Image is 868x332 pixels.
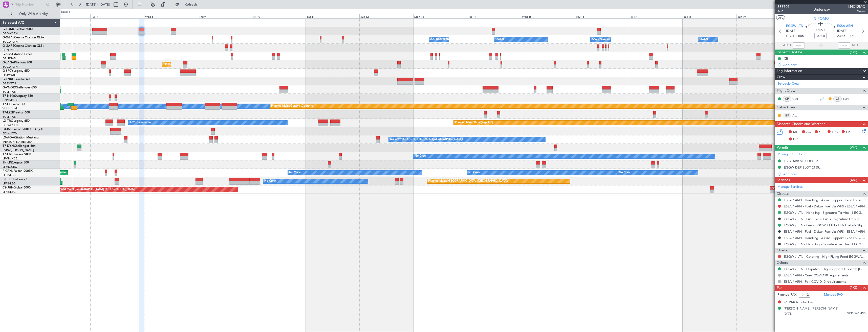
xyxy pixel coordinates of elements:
span: Leg Information [777,68,802,74]
div: Planned Maint [GEOGRAPHIC_DATA] ([GEOGRAPHIC_DATA]) [163,61,243,68]
span: T7-DYN [3,145,14,148]
span: Charter [777,248,789,253]
a: Manage PAX [824,292,843,297]
a: ESSA / ARN - Handling - Airline Support Exec ESSA / ARN [784,198,865,202]
span: F-HECD [3,178,14,181]
a: LX-AOACitation Mustang [3,136,39,139]
a: T7-N1960Legacy 650 [3,94,33,98]
span: Refresh [180,3,202,6]
span: G-ENRG [3,78,14,81]
span: (4/6) [850,177,857,183]
div: ESSA ARR SLOT 0005Z [784,159,818,163]
a: CMF [792,97,804,101]
span: Dispatch Checks and Weather [777,121,825,127]
div: LEZG [770,186,783,189]
span: FP [846,130,850,135]
div: Fri 17 [629,14,683,18]
span: (2/2) [850,145,857,150]
div: No Crew [289,169,301,177]
a: LFPB/LBG [3,190,16,194]
div: No Crew [415,152,426,160]
a: EGGW/LTN [3,32,18,35]
div: Add new [783,63,865,67]
a: ESSA / ARN - Fuel - DeLux Fuel via WFS - ESSA / ARN [784,229,865,234]
a: EGGW / LTN - Handling - Signature Terminal 1 EGGW / LTN [784,210,865,215]
span: ESSA ARN [837,24,853,29]
a: Schedule Crew [777,81,799,86]
a: G-SIRSCitation Excel [3,53,32,56]
a: LFPB/LBG [3,182,16,185]
a: EGGW / LTN - Fuel - EGGW / LTN - LEA Fuel via Signature in EGGW [784,223,865,227]
button: Refresh [173,1,203,9]
a: EGGW / LTN - Handling - Signature Terminal 1 EGGW / LTN [784,242,865,246]
a: G-GARECessna Citation XLS+ [3,44,44,48]
span: T7-EMI [3,153,12,156]
span: Crew [777,74,785,80]
a: LFMD/CEQ [3,165,17,169]
span: AC [806,130,811,135]
div: Mon 6 [36,14,90,18]
button: Only With Activity [6,10,55,18]
a: LFPB/LBG [3,173,16,177]
div: Wed 15 [521,14,575,18]
span: [DATE] [784,312,792,316]
span: Dispatch [777,191,791,197]
span: FFC [832,130,838,135]
span: CS-JHH [3,186,13,189]
span: T7-N1960 [3,94,17,98]
span: [DATE] - [DATE] [86,2,110,7]
span: +1 PAX to schedule [784,300,813,305]
span: G-FOMO [3,28,15,31]
a: EGLF/FAB [3,90,16,94]
a: EGSS/STN [3,82,16,85]
span: Flight Crew [777,88,795,94]
div: [DATE] [61,10,70,14]
a: F-GPNJFalcon 900EX [3,170,33,173]
a: F-HECDFalcon 7X [3,178,28,181]
span: MF [793,130,798,135]
a: EGGW / LTN - Catering - High Flying Food EGGW/LTN [784,254,865,259]
span: (1/2) [850,285,857,290]
div: No Crew [GEOGRAPHIC_DATA] ([GEOGRAPHIC_DATA]) [390,136,463,143]
div: Sat 18 [683,14,736,18]
div: No Crew [619,169,631,177]
a: G-ENRGPraetor 600 [3,78,31,81]
span: ATOT [783,43,791,48]
div: A/C Unavailable [430,36,451,43]
span: Cabin Crew [777,105,796,110]
div: Planned Maint [GEOGRAPHIC_DATA] ([GEOGRAPHIC_DATA]) [428,177,508,185]
a: Manage Permits [777,152,802,157]
a: T7-EMIHawker 900XP [3,153,33,156]
label: Planned PAX [777,292,796,297]
a: T7-LZZIPraetor 600 [3,111,30,114]
span: LX-AOA [3,136,14,139]
div: CP [783,96,791,102]
div: Sat 11 [306,14,360,18]
div: Owner [700,36,708,43]
span: Others [777,260,788,266]
div: ISP [783,113,791,118]
a: ALJ [792,113,804,118]
div: Fri 10 [252,14,306,18]
span: ALDT [852,43,860,48]
span: ELDT [847,34,855,39]
div: Thu 9 [198,14,252,18]
span: LX-TRO [3,120,13,123]
div: Sun 19 [736,14,790,18]
a: CS-JHHGlobal 6000 [3,186,31,189]
span: CR [819,130,823,135]
span: LX-INB [3,128,12,131]
div: Planned Maint Geneva (Cointrin) [271,102,313,110]
div: Planned Maint [GEOGRAPHIC_DATA] ([GEOGRAPHIC_DATA]) [56,186,135,193]
span: Services [777,177,790,183]
span: Dispatch To-Dos [777,50,802,55]
div: Mon 13 [413,14,467,18]
a: G-VNORChallenger 650 [3,86,37,89]
span: [DATE] [837,29,848,34]
div: No Crew [264,177,276,185]
div: Add new [783,172,865,176]
a: [PERSON_NAME]/QSA [3,140,32,144]
a: EGGW / LTN - Dispatch - FlightSupport Dispatch [GEOGRAPHIC_DATA] [784,267,865,271]
span: Permits [777,145,789,151]
span: T7-FFI [3,103,11,106]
